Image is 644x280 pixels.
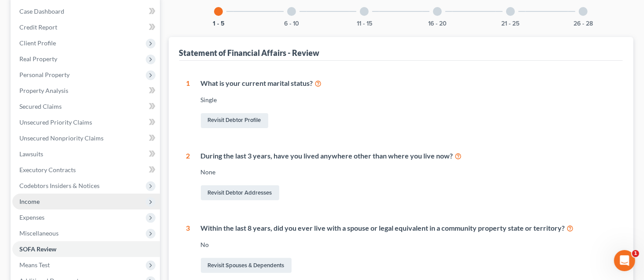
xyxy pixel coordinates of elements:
[201,113,268,128] a: Revisit Debtor Profile
[179,48,320,58] div: Statement of Financial Affairs - Review
[19,150,43,158] span: Lawsuits
[19,166,76,173] span: Executory Contracts
[19,71,70,78] span: Personal Property
[201,78,616,88] div: What is your current marital status?
[12,146,160,162] a: Lawsuits
[19,39,56,47] span: Client Profile
[19,198,40,205] span: Income
[501,21,519,27] button: 21 - 25
[428,21,447,27] button: 16 - 20
[284,21,299,27] button: 6 - 10
[19,229,59,237] span: Miscellaneous
[201,96,616,104] div: Single
[201,185,279,200] a: Revisit Debtor Addresses
[19,261,50,269] span: Means Test
[574,21,593,27] button: 26 - 28
[19,214,44,221] span: Expenses
[201,168,616,177] div: None
[19,7,64,15] span: Case Dashboard
[12,162,160,178] a: Executory Contracts
[357,21,372,27] button: 11 - 15
[12,241,160,257] a: SOFA Review
[213,21,225,27] button: 1 - 5
[614,250,635,271] iframe: Intercom live chat
[19,23,57,31] span: Credit Report
[19,118,92,126] span: Unsecured Priority Claims
[19,182,100,189] span: Codebtors Insiders & Notices
[19,134,104,142] span: Unsecured Nonpriority Claims
[201,240,616,249] div: No
[19,103,62,110] span: Secured Claims
[12,83,160,99] a: Property Analysis
[632,250,639,257] span: 1
[12,19,160,35] a: Credit Report
[186,223,190,275] div: 3
[12,99,160,114] a: Secured Claims
[12,4,160,19] a: Case Dashboard
[19,55,57,63] span: Real Property
[12,114,160,130] a: Unsecured Priority Claims
[186,151,190,203] div: 2
[201,223,616,233] div: Within the last 8 years, did you ever live with a spouse or legal equivalent in a community prope...
[201,258,292,273] a: Revisit Spouses & Dependents
[19,87,68,94] span: Property Analysis
[12,130,160,146] a: Unsecured Nonpriority Claims
[201,151,616,161] div: During the last 3 years, have you lived anywhere other than where you live now?
[19,245,56,253] span: SOFA Review
[186,78,190,130] div: 1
